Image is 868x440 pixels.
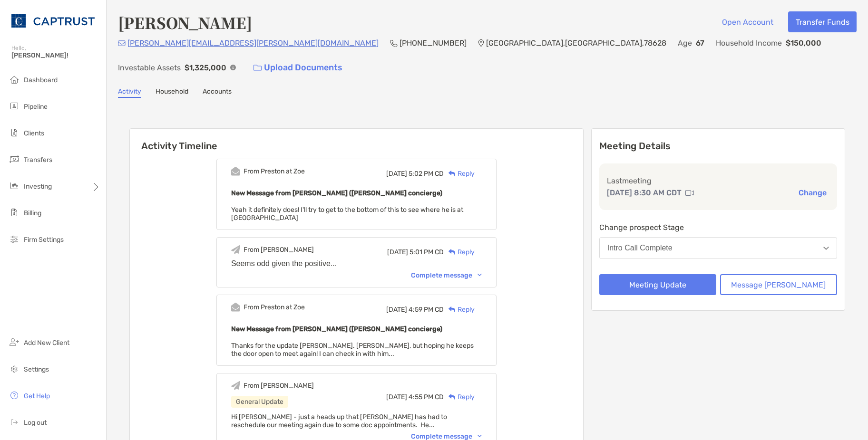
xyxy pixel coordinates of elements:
[130,129,583,152] h6: Activity Timeline
[696,37,704,49] p: 67
[599,237,837,259] button: Intro Call Complete
[231,303,240,312] img: Event icon
[678,37,692,49] p: Age
[24,103,48,111] span: Pipeline
[599,274,716,295] button: Meeting Update
[716,37,782,49] p: Household Income
[714,11,780,32] button: Open Account
[244,382,314,390] div: From [PERSON_NAME]
[444,305,475,315] div: Reply
[9,153,20,165] img: transfers icon
[386,170,407,178] span: [DATE]
[720,274,837,295] button: Message [PERSON_NAME]
[9,207,20,218] img: billing icon
[11,51,100,59] span: [PERSON_NAME]!
[449,394,456,400] img: Reply icon
[9,180,20,191] img: investing icon
[599,221,837,233] p: Change prospect Stage
[231,325,442,333] b: New Message from [PERSON_NAME] ([PERSON_NAME] concierge)
[24,339,69,347] span: Add New Client
[9,233,20,245] img: firm-settings icon
[118,40,126,46] img: Email Icon
[9,336,20,348] img: add_new_client icon
[478,39,484,47] img: Location Icon
[231,259,482,268] div: Seems odd given the positive...
[486,37,666,49] p: [GEOGRAPHIC_DATA] , [GEOGRAPHIC_DATA] , 78628
[24,392,50,400] span: Get Help
[788,11,857,32] button: Transfer Funds
[9,416,20,428] img: logout icon
[244,167,305,175] div: From Preston at Zoe
[796,188,829,198] button: Change
[478,435,482,438] img: Chevron icon
[231,396,288,408] div: General Update
[231,167,240,176] img: Event icon
[410,248,444,256] span: 5:01 PM CD
[387,248,408,256] span: [DATE]
[118,11,252,33] h4: [PERSON_NAME]
[156,87,188,98] a: Household
[118,62,181,74] p: Investable Assets
[409,170,444,178] span: 5:02 PM CD
[185,62,226,74] p: $1,325,000
[478,274,482,277] img: Chevron icon
[9,363,20,374] img: settings icon
[24,209,41,217] span: Billing
[24,129,44,137] span: Clients
[24,365,49,373] span: Settings
[24,236,64,244] span: Firm Settings
[231,189,442,197] b: New Message from [PERSON_NAME] ([PERSON_NAME] concierge)
[24,182,52,191] span: Investing
[24,76,58,84] span: Dashboard
[24,156,52,164] span: Transfers
[9,74,20,85] img: dashboard icon
[607,187,682,199] p: [DATE] 8:30 AM CDT
[386,393,407,401] span: [DATE]
[254,65,262,71] img: button icon
[444,247,475,257] div: Reply
[607,175,829,187] p: Last meeting
[203,87,232,98] a: Accounts
[231,342,474,358] span: Thanks for the update [PERSON_NAME]. [PERSON_NAME], but hoping he keeps the door open to meet aga...
[786,37,821,49] p: $150,000
[244,246,314,254] div: From [PERSON_NAME]
[386,306,407,314] span: [DATE]
[24,419,47,427] span: Log out
[9,390,20,401] img: get-help icon
[9,127,20,138] img: clients icon
[231,381,240,390] img: Event icon
[247,57,349,78] a: Upload Documents
[444,392,475,402] div: Reply
[823,247,829,250] img: Open dropdown arrow
[118,87,141,98] a: Activity
[231,245,240,254] img: Event icon
[409,306,444,314] span: 4:59 PM CD
[230,65,236,70] img: Info Icon
[444,169,475,179] div: Reply
[449,249,456,255] img: Reply icon
[685,189,694,197] img: communication type
[411,271,482,279] div: Complete message
[231,206,463,222] span: Yeah it definitely does! I'll try to get to the bottom of this to see where he is at [GEOGRAPHIC_...
[127,37,379,49] p: [PERSON_NAME][EMAIL_ADDRESS][PERSON_NAME][DOMAIN_NAME]
[244,303,305,311] div: From Preston at Zoe
[400,37,467,49] p: [PHONE_NUMBER]
[449,171,456,177] img: Reply icon
[390,39,398,47] img: Phone Icon
[409,393,444,401] span: 4:55 PM CD
[607,244,673,252] div: Intro Call Complete
[449,306,456,313] img: Reply icon
[11,4,95,38] img: CAPTRUST Logo
[599,140,837,152] p: Meeting Details
[9,100,20,112] img: pipeline icon
[231,413,447,429] span: Hi [PERSON_NAME] - just a heads up that [PERSON_NAME] has had to reschedule our meeting again due...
